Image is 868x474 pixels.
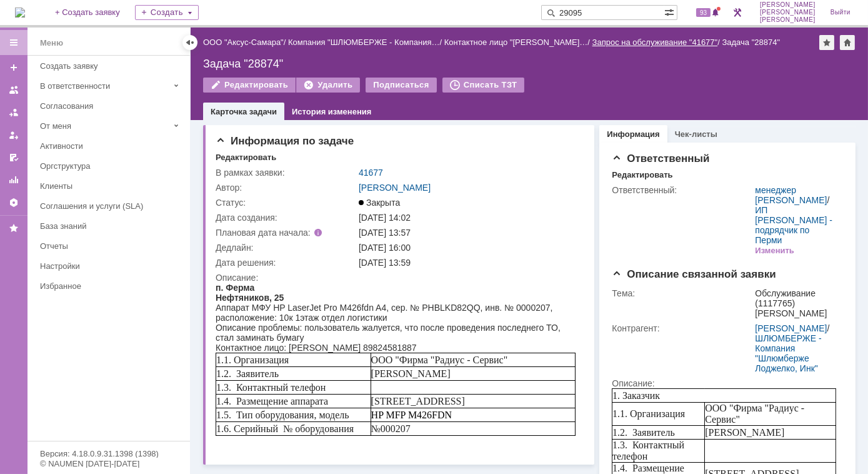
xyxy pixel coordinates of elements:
div: Отчеты [40,241,182,251]
a: Отчеты [4,170,24,190]
a: Настройки [4,193,24,213]
div: Дата решения: [216,258,356,268]
div: Контрагент: [612,323,752,333]
div: Скрыть меню [182,35,197,50]
div: [DATE] 13:57 [359,228,578,238]
div: Автор: [216,183,356,193]
div: Меню [40,36,63,51]
div: Ответственный: [612,185,752,195]
div: Обслуживание (1117765) [PERSON_NAME] [755,288,838,318]
div: Клиенты [40,181,182,191]
span: 1.5. Тип оборудования, модель [1,98,62,131]
div: Задача "28874" [203,58,856,70]
span: 1.3. Контактный телефон [1,99,110,110]
div: / [288,38,444,47]
div: Описание: [612,378,841,388]
a: Перейти в интерфейс администратора [730,5,745,20]
span: [PERSON_NAME] [156,86,235,96]
span: 1.6. Серийный № оборудования [1,132,77,154]
span: 2. Содержание заявки [1,179,94,190]
div: Версия: 4.18.0.9.31.1398 (1398) [40,450,177,458]
div: База знаний [40,221,182,231]
a: Перейти на домашнюю страницу [15,8,25,18]
span: После обслуживания 08.09 мфу начал "жевать" бумагу. [93,192,210,214]
div: Редактировать [216,153,276,163]
div: Сделать домашней страницей [840,35,855,50]
a: Мои согласования [4,148,24,168]
div: Изменить [755,246,794,256]
span: Описание связанной заявки [612,268,776,280]
div: / [755,185,838,245]
div: Настройки [40,261,182,271]
span: Информация по задаче [216,135,354,147]
a: Активности [35,136,187,156]
span: 1.5. Тип оборудования, модель [1,127,134,138]
span: -//- [93,161,106,171]
div: / [444,38,592,47]
div: Добавить в избранное [819,35,834,50]
span: 1.6. Серийный № оборудования [1,141,138,151]
span: 1.2. Заявитель [1,39,63,49]
a: [PERSON_NAME] [755,323,827,333]
span: 1.7. Состояние гарантии [1,155,66,177]
a: 41677 [359,168,383,178]
a: Информация [607,129,659,139]
a: менеджер [PERSON_NAME] [755,185,827,205]
a: История изменения [292,107,371,116]
a: ООО "Аксус-Самара" [203,38,284,47]
div: [DATE] 16:00 [359,243,578,253]
span: 1.1. Организация [1,72,73,83]
span: №000207 [93,138,132,148]
div: Дедлайн: [216,243,356,253]
span: 1.4. Размещение аппарата [1,113,112,124]
a: [PERSON_NAME] [359,183,431,193]
span: 1. Заказчик [1,2,48,13]
div: Оргструктура [40,161,182,171]
a: Компания "ШЛЮМБЕРЖЕ - Компания… [288,38,440,47]
div: Редактировать [612,170,672,180]
div: Избранное [40,281,169,291]
a: Заявки на командах [4,80,24,100]
a: Отчеты [35,236,187,256]
span: HP MFP M426FDN [156,127,237,138]
span: 93 [696,8,711,17]
div: В ответственности [40,81,169,91]
div: © NAUMEN [DATE]-[DATE] [40,460,177,468]
div: / [755,323,838,373]
span: 1.3. Контактный телефон [1,51,72,73]
div: От меня [40,121,169,131]
div: Тема: [612,288,752,298]
span: [STREET_ADDRESS] [156,113,249,124]
a: Контактное лицо "[PERSON_NAME]… [444,38,588,47]
div: Плановая дата начала: [216,228,341,238]
span: 1.1. Организация [1,20,73,31]
a: Чек-листы [675,129,717,139]
span: Ответственный [612,153,709,164]
span: Закрыта [359,198,400,208]
div: Активности [40,141,182,151]
a: ИП [PERSON_NAME] - подрядчик по Перми [755,205,832,245]
div: Дата создания: [216,213,356,223]
span: [PERSON_NAME] [93,39,172,49]
div: Соглашения и услуги (SLA) [40,201,182,211]
div: [DATE] 13:59 [359,258,578,268]
span: [PERSON_NAME] [760,16,816,24]
span: №000207 [156,141,195,151]
img: logo [15,8,25,18]
span: 1.4. Размещение аппарата [1,74,72,96]
div: [DATE] 14:02 [359,213,578,223]
a: Настройки [35,256,187,276]
span: 2.1. Описание проблемы [1,192,60,214]
a: Согласования [35,96,187,116]
span: ООО "Фирма "Радиус - Сервис" [93,14,192,36]
a: Карточка задачи [211,107,277,116]
a: Соглашения и услуги (SLA) [35,196,187,216]
a: База знаний [35,216,187,236]
div: / [203,38,288,47]
a: Заявки в моей ответственности [4,103,24,123]
a: Мои заявки [4,125,24,145]
div: / [592,38,722,47]
span: 1.2. Заявитель [1,86,63,96]
a: Клиенты [35,176,187,196]
div: Создать [135,5,199,20]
